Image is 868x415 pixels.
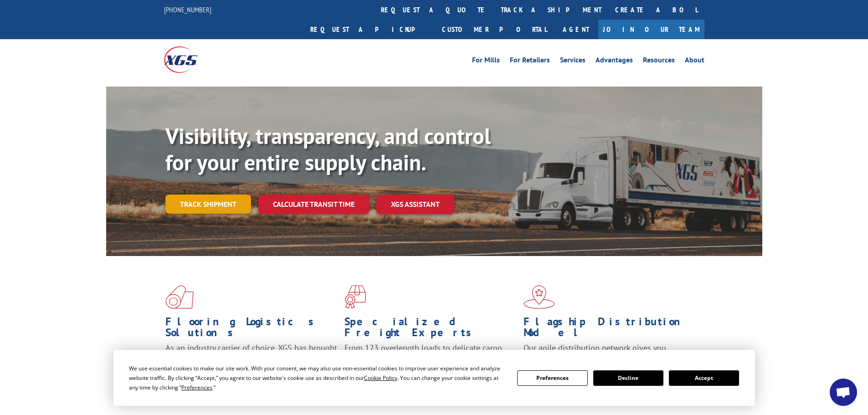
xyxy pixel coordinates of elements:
b: Visibility, transparency, and control for your entire supply chain. [165,122,491,176]
div: We use essential cookies to make our site work. With your consent, we may also use non-essential ... [129,364,506,392]
span: Preferences [181,384,212,391]
a: For Mills [472,56,500,67]
a: Agent [554,20,598,39]
h1: Flooring Logistics Solutions [165,316,338,343]
div: Cookie Consent Prompt [113,350,755,406]
a: Advantages [596,56,633,67]
a: Calculate transit time [258,195,369,214]
img: xgs-icon-total-supply-chain-intelligence-red [165,285,194,309]
p: From 123 overlength loads to delicate cargo, our experienced staff knows the best way to move you... [344,343,517,383]
h1: Specialized Freight Experts [344,316,517,343]
a: Resources [643,56,675,67]
span: As an industry carrier of choice, XGS has brought innovation and dedication to flooring logistics... [165,343,337,375]
button: Accept [669,370,739,386]
img: xgs-icon-flagship-distribution-model-red [524,285,555,309]
a: For Retailers [510,56,550,67]
a: Services [560,56,586,67]
a: Customer Portal [435,20,554,39]
a: [PHONE_NUMBER] [164,5,211,14]
button: Decline [593,370,663,386]
img: xgs-icon-focused-on-flooring-red [344,285,366,309]
a: Request a pickup [303,20,435,39]
a: Track shipment [165,195,251,214]
span: Cookie Policy [364,374,397,382]
span: Our agile distribution network gives you nationwide inventory management on demand. [524,343,691,364]
h1: Flagship Distribution Model [524,316,696,343]
button: Preferences [517,370,587,386]
a: XGS ASSISTANT [376,195,454,214]
a: Open chat [830,379,857,406]
a: Join Our Team [598,20,704,39]
a: About [685,56,704,67]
